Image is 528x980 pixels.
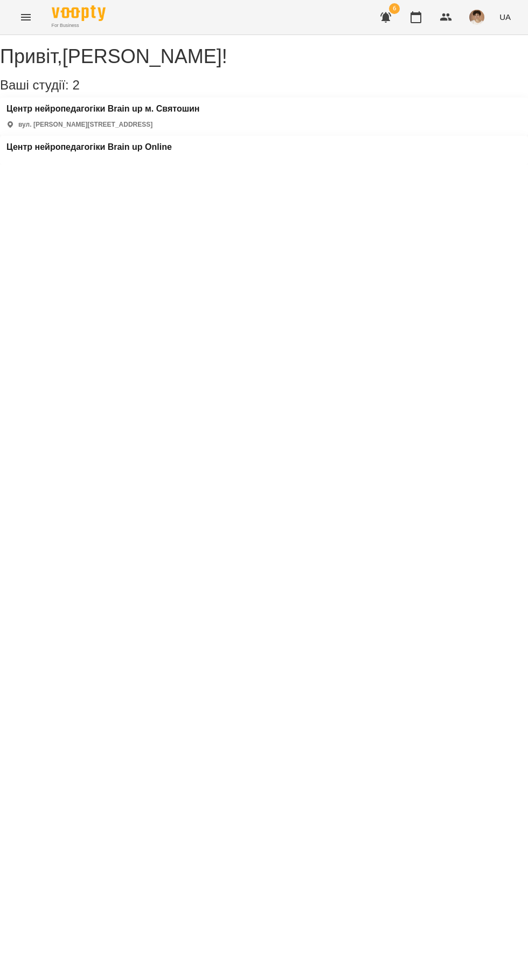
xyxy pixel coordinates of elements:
img: Voopty Logo [52,5,106,21]
img: 31d4c4074aa92923e42354039cbfc10a.jpg [469,10,484,25]
a: Центр нейропедагогіки Brain up Online [6,142,172,152]
span: UA [499,11,511,23]
p: вул. [PERSON_NAME][STREET_ADDRESS] [18,120,152,129]
a: Центр нейропедагогіки Brain up м. Святошин [6,104,200,114]
span: 2 [72,78,79,92]
button: UA [495,7,515,27]
button: Menu [13,4,39,30]
span: 6 [389,3,400,14]
span: For Business [52,22,106,29]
